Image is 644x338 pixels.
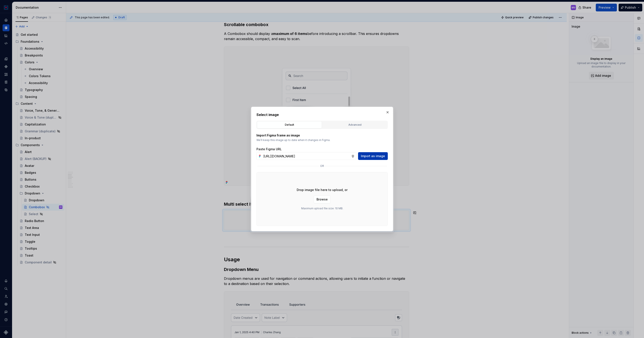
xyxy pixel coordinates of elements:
div: Default [258,123,320,127]
label: Paste Figma URL [256,147,282,151]
span: Browse [317,197,328,202]
input: https://figma.com/file... [262,152,351,160]
p: Import Figma frame as image [256,133,388,138]
h2: Select image [256,112,388,117]
p: or [320,164,324,168]
button: Import as image [358,152,388,160]
p: We’ll keep this image up to date when it changes in Figma. [256,138,388,142]
p: Drop image file here to upload, or [297,188,348,192]
button: Browse [314,196,331,203]
div: Advanced [324,123,386,127]
p: Maximum upload file size: 10 MB. [301,207,343,210]
span: Import as image [361,154,385,158]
